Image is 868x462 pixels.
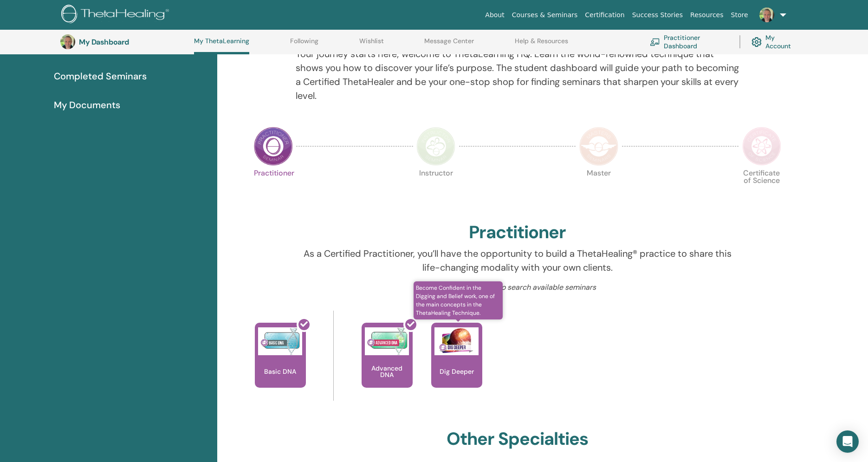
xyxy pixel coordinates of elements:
[727,7,752,24] a: Store
[434,327,479,355] img: Dig Deeper
[650,32,728,52] a: Practitioner Dashboard
[751,32,798,52] a: My Account
[742,127,781,166] img: Certificate of Science
[416,127,455,166] img: Instructor
[424,37,474,52] a: Message Center
[54,69,147,83] span: Completed Seminars
[579,127,618,166] img: Master
[255,323,306,406] a: Basic DNA Basic DNA
[628,7,687,24] a: Success Stories
[194,37,249,54] a: My ThetaLearning
[579,169,618,208] p: Master
[60,34,75,49] img: default.jpg
[365,327,409,355] img: Advanced DNA
[296,47,739,103] p: Your journey starts here; welcome to ThetaLearning HQ. Learn the world-renowned technique that sh...
[742,169,781,208] p: Certificate of Science
[296,282,739,293] p: Click on a course to search available seminars
[581,7,628,24] a: Certification
[296,247,739,274] p: As a Certified Practitioner, you’ll have the opportunity to build a ThetaHealing® practice to sha...
[416,169,455,208] p: Instructor
[362,365,413,378] p: Advanced DNA
[836,430,859,453] div: Open Intercom Messenger
[447,429,588,450] h2: Other Specialties
[508,7,582,24] a: Courses & Seminars
[54,98,120,112] span: My Documents
[414,281,503,319] span: Become Confident in the Digging and Belief work, one of the main concepts in the ThetaHealing Tec...
[359,37,384,52] a: Wishlist
[290,37,318,52] a: Following
[436,368,478,375] p: Dig Deeper
[515,37,568,52] a: Help & Resources
[254,127,293,166] img: Practitioner
[687,7,727,24] a: Resources
[362,323,413,406] a: Advanced DNA Advanced DNA
[258,327,302,355] img: Basic DNA
[751,35,762,49] img: cog.svg
[469,222,566,243] h2: Practitioner
[759,7,774,22] img: default.jpg
[254,169,293,208] p: Practitioner
[61,5,172,26] img: logo.png
[650,38,660,46] img: chalkboard-teacher.svg
[481,7,508,24] a: About
[79,38,172,46] h3: My Dashboard
[431,323,482,406] a: Become Confident in the Digging and Belief work, one of the main concepts in the ThetaHealing Tec...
